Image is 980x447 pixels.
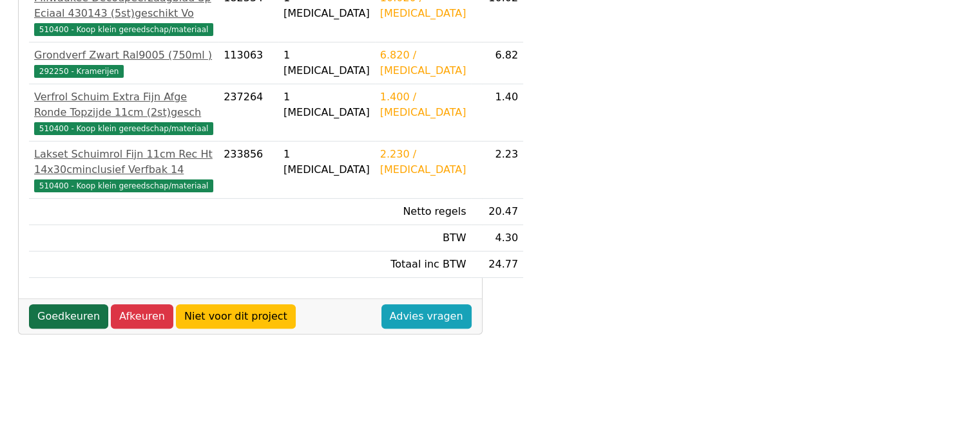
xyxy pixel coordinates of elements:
[29,304,108,329] a: Goedkeuren
[283,89,370,120] div: 1 [MEDICAL_DATA]
[34,65,124,78] span: 292250 - Kramerijen
[34,23,213,36] span: 510400 - Koop klein gereedschap/materiaal
[380,147,466,178] div: 2.230 / [MEDICAL_DATA]
[218,141,278,199] td: 233856
[471,199,523,225] td: 20.47
[34,147,213,178] div: Lakset Schuimrol Fijn 11cm Rec Ht 14x30cminclusief Verfbak 14
[34,147,213,193] a: Lakset Schuimrol Fijn 11cm Rec Ht 14x30cminclusief Verfbak 14510400 - Koop klein gereedschap/mate...
[34,48,213,78] a: Grondverf Zwart Ral9005 (750ml )292250 - Kramerijen
[471,42,523,84] td: 6.82
[34,89,213,120] div: Verfrol Schuim Extra Fijn Afge Ronde Topzijde 11cm (2st)gesch
[375,199,472,225] td: Netto regels
[283,147,370,178] div: 1 [MEDICAL_DATA]
[218,84,278,141] td: 237264
[176,304,296,329] a: Niet voor dit project
[34,48,213,63] div: Grondverf Zwart Ral9005 (750ml )
[375,225,472,251] td: BTW
[218,42,278,84] td: 113063
[471,225,523,251] td: 4.30
[34,179,213,192] span: 510400 - Koop klein gereedschap/materiaal
[34,89,213,136] a: Verfrol Schuim Extra Fijn Afge Ronde Topzijde 11cm (2st)gesch510400 - Koop klein gereedschap/mate...
[380,48,466,78] div: 6.820 / [MEDICAL_DATA]
[380,89,466,120] div: 1.400 / [MEDICAL_DATA]
[381,304,472,329] a: Advies vragen
[283,48,370,78] div: 1 [MEDICAL_DATA]
[471,251,523,278] td: 24.77
[471,84,523,141] td: 1.40
[375,251,472,278] td: Totaal inc BTW
[111,304,173,329] a: Afkeuren
[34,122,213,135] span: 510400 - Koop klein gereedschap/materiaal
[471,141,523,199] td: 2.23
